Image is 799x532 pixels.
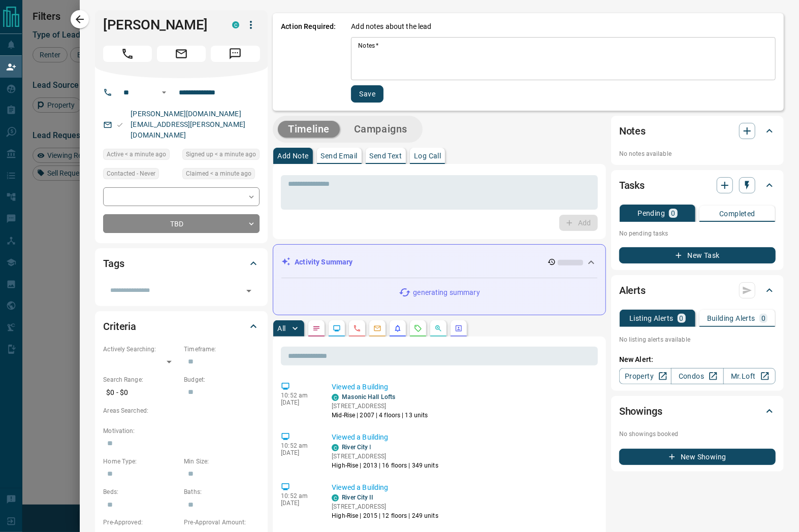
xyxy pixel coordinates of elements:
p: Min Size: [184,457,260,466]
p: Building Alerts [707,315,755,322]
button: New Showing [619,449,776,465]
div: condos.ca [332,394,339,401]
p: Pending [637,210,665,217]
p: No pending tasks [619,226,776,241]
div: Wed Oct 15 2025 [103,149,177,163]
p: [DATE] [281,500,316,507]
div: condos.ca [232,21,239,28]
p: 0 [761,315,765,322]
button: Timeline [278,121,340,138]
div: TBD [103,214,260,233]
p: Log Call [414,152,441,159]
p: New Alert: [619,354,776,365]
h2: Notes [619,123,646,139]
p: Motivation: [103,426,260,436]
button: Open [158,86,170,98]
p: Listing Alerts [629,315,674,322]
div: Wed Oct 15 2025 [182,149,260,163]
div: Activity Summary [281,253,597,272]
svg: Agent Actions [455,324,463,332]
p: Home Type: [103,457,179,466]
a: Property [619,368,672,384]
p: Baths: [184,487,260,496]
h2: Showings [619,403,662,419]
div: condos.ca [332,444,339,451]
p: Send Email [321,152,358,159]
h2: Tags [103,255,124,272]
svg: Notes [312,324,321,332]
svg: Listing Alerts [394,324,402,332]
p: Pre-Approval Amount: [184,518,260,527]
p: $0 - $0 [103,384,179,401]
span: Signed up < a minute ago [186,149,256,159]
p: No notes available [619,149,776,158]
p: [STREET_ADDRESS] [332,502,438,511]
p: 0 [680,315,684,322]
p: Viewed a Building [332,432,594,443]
svg: Opportunities [434,324,442,332]
h2: Alerts [619,282,646,298]
p: All [277,325,285,332]
span: Active < a minute ago [107,149,166,159]
svg: Emails [373,324,381,332]
p: Actively Searching: [103,345,179,354]
p: 10:52 am [281,492,316,500]
span: Message [211,46,260,62]
button: Open [242,284,256,298]
div: Tasks [619,173,776,197]
p: 10:52 am [281,442,316,449]
span: Contacted - Never [107,169,155,179]
div: Wed Oct 15 2025 [182,168,260,182]
a: [PERSON_NAME][DOMAIN_NAME][EMAIL_ADDRESS][PERSON_NAME][DOMAIN_NAME] [131,110,245,139]
span: Email [157,46,206,62]
a: River City II [342,494,372,501]
button: Save [351,85,383,103]
svg: Requests [414,324,422,332]
p: [DATE] [281,399,316,406]
svg: Email Valid [116,121,123,128]
p: Send Text [370,152,402,159]
button: Campaigns [344,121,418,138]
span: Claimed < a minute ago [186,169,251,179]
div: Tags [103,251,260,276]
div: Criteria [103,314,260,339]
h2: Tasks [619,177,645,193]
p: 10:52 am [281,392,316,399]
div: Showings [619,399,776,423]
p: 0 [671,210,675,217]
button: New Task [619,247,776,263]
p: No listing alerts available [619,335,776,344]
svg: Calls [353,324,361,332]
p: Action Required: [281,21,336,103]
a: Mr.Loft [723,368,776,384]
p: High-Rise | 2015 | 12 floors | 249 units [332,511,438,520]
div: Notes [619,119,776,143]
p: Pre-Approved: [103,518,179,527]
p: Budget: [184,375,260,384]
p: Viewed a Building [332,482,594,493]
p: Completed [719,210,755,217]
a: Masonic Hall Lofts [342,393,395,401]
p: [STREET_ADDRESS] [332,402,428,411]
p: Timeframe: [184,345,260,354]
div: Alerts [619,278,776,303]
p: High-Rise | 2013 | 16 floors | 349 units [332,461,438,470]
p: generating summary [413,287,480,298]
a: River City Ⅰ [342,444,371,451]
p: Search Range: [103,375,179,384]
p: No showings booked [619,429,776,439]
p: Areas Searched: [103,406,260,415]
a: Condos [671,368,723,384]
h1: [PERSON_NAME] [103,17,217,33]
p: Add notes about the lead [351,21,431,32]
p: [STREET_ADDRESS] [332,452,438,461]
div: condos.ca [332,494,339,502]
svg: Lead Browsing Activity [333,324,341,332]
p: Beds: [103,487,179,496]
p: Activity Summary [295,257,353,268]
p: Mid-Rise | 2007 | 4 floors | 13 units [332,411,428,420]
p: [DATE] [281,449,316,456]
span: Call [103,46,152,62]
p: Add Note [277,152,308,159]
h2: Criteria [103,318,136,335]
